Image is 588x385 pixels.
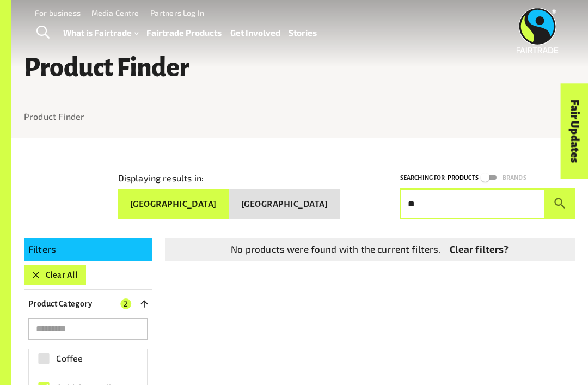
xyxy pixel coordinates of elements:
a: Toggle Search [29,19,56,46]
p: Searching for [400,173,445,183]
a: Partners Log In [150,8,204,17]
a: Media Centre [91,8,139,17]
a: Fairtrade Products [146,25,222,40]
a: What is Fairtrade [63,25,138,40]
button: [GEOGRAPHIC_DATA] [118,189,229,219]
button: Clear All [24,265,86,285]
a: Product Finder [24,111,84,121]
p: Displaying results in: [118,172,204,185]
nav: breadcrumb [24,110,575,123]
img: Fairtrade Australia New Zealand logo [517,8,559,53]
p: Filters [28,242,148,256]
button: Product Category [24,294,152,314]
p: Product Category [28,297,92,310]
span: Coffee [56,352,83,365]
p: Products [448,173,479,183]
a: Get Involved [230,25,280,40]
a: Clear filters? [450,242,509,256]
a: For business [35,8,81,17]
button: [GEOGRAPHIC_DATA] [229,189,340,219]
p: No products were found with the current filters. [231,242,440,256]
a: Stories [289,25,317,40]
span: 2 [120,298,131,309]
